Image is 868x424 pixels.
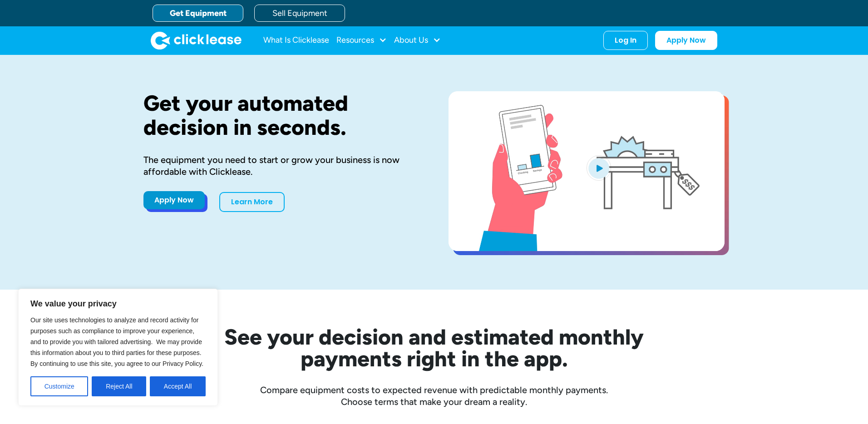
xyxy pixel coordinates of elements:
button: Accept All [150,376,206,396]
div: Resources [336,31,387,49]
div: Compare equipment costs to expected revenue with predictable monthly payments. Choose terms that ... [143,384,725,408]
a: open lightbox [449,91,725,251]
h2: See your decision and estimated monthly payments right in the app. [180,326,688,370]
button: Reject All [92,376,146,396]
a: Apply Now [655,31,717,50]
a: Sell Equipment [254,5,345,22]
button: Customize [30,376,88,396]
p: We value your privacy [30,298,206,309]
a: Learn More [219,192,285,212]
div: Log In [615,36,636,45]
div: About Us [394,31,441,49]
a: What Is Clicklease [263,31,329,49]
a: Apply Now [143,191,205,209]
div: We value your privacy [18,289,218,406]
img: Blue play button logo on a light blue circular background [587,155,611,181]
img: Clicklease logo [151,31,242,49]
span: Our site uses technologies to analyze and record activity for purposes such as compliance to impr... [30,316,203,367]
a: home [151,31,242,49]
div: The equipment you need to start or grow your business is now affordable with Clicklease. [143,154,419,177]
h1: Get your automated decision in seconds. [143,91,419,139]
a: Get Equipment [153,5,243,22]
